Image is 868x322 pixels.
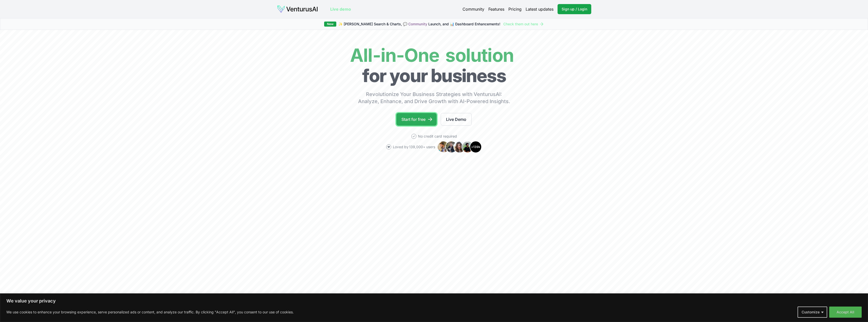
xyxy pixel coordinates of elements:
[461,141,474,153] img: Avatar 4
[437,141,449,153] img: Avatar 1
[463,6,484,12] a: Community
[508,6,522,12] a: Pricing
[330,6,351,12] a: Live demo
[277,5,318,13] img: logo
[408,22,427,26] a: Community
[526,6,553,12] a: Latest updates
[445,141,457,153] img: Avatar 2
[441,113,472,126] a: Live Demo
[829,307,862,318] button: Accept All
[6,298,862,304] p: We value your privacy
[6,309,294,315] p: We use cookies to enhance your browsing experience, serve personalized ads or content, and analyz...
[453,141,466,153] img: Avatar 3
[562,7,587,12] span: Sign up / Login
[798,307,827,318] button: Customize
[324,22,336,27] div: New
[396,113,437,126] a: Start for free
[338,22,500,27] span: ✨ [PERSON_NAME] Search & Charts, 💬 Launch, and 📊 Dashboard Enhancements!
[503,22,544,27] a: Check them out here
[488,6,504,12] a: Features
[558,4,591,14] a: Sign up / Login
